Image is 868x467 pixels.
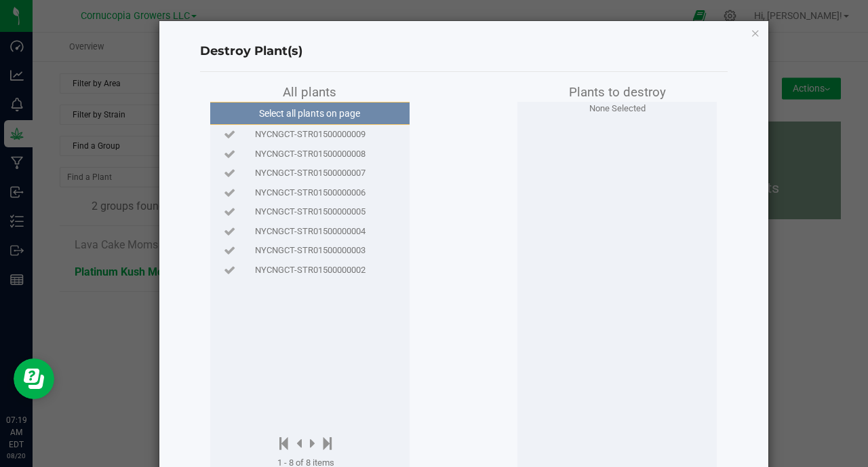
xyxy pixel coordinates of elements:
[200,43,728,60] h4: Destroy Plant(s)
[279,441,288,451] span: Move to first page
[296,441,302,451] span: Previous
[224,147,235,161] span: Select plant to destroy
[255,147,366,161] span: NYCNGCT-STR01500000008
[210,83,410,102] div: All plants
[255,263,366,277] span: NYCNGCT-STR01500000002
[255,186,366,200] span: NYCNGCT-STR01500000006
[589,103,646,113] span: None Selected
[224,128,235,141] span: Select plant to destroy
[206,102,413,125] button: Select all plants on page
[224,263,235,277] span: Select plant to destroy
[14,358,54,399] iframe: Resource center
[255,205,366,219] span: NYCNGCT-STR01500000005
[323,441,332,451] span: Move to last page
[224,205,235,219] span: Select plant to destroy
[517,83,717,102] div: Plants to destroy
[224,225,235,238] span: Select plant to destroy
[255,166,366,180] span: NYCNGCT-STR01500000007
[224,166,235,180] span: Select plant to destroy
[255,225,366,238] span: NYCNGCT-STR01500000004
[255,128,366,141] span: NYCNGCT-STR01500000009
[224,186,235,200] span: Select plant to destroy
[224,244,235,257] span: Select plant to destroy
[255,244,366,257] span: NYCNGCT-STR01500000003
[310,441,315,451] span: Next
